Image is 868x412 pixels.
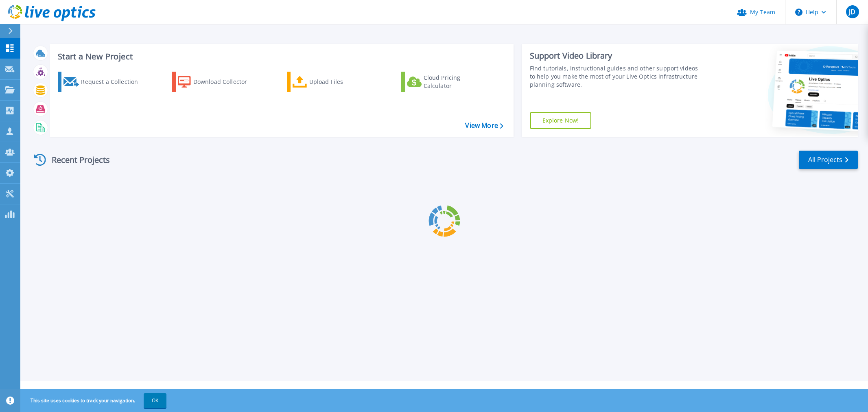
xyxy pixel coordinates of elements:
div: Find tutorials, instructional guides and other support videos to help you make the most of your L... [530,64,702,89]
div: Request a Collection [81,74,146,90]
a: Request a Collection [58,72,149,92]
div: Recent Projects [31,150,121,170]
button: OK [144,393,166,408]
div: Cloud Pricing Calculator [424,74,489,90]
span: JD [849,9,855,15]
div: Support Video Library [530,50,702,61]
a: Explore Now! [530,112,592,129]
a: View More [465,122,503,129]
div: Download Collector [193,74,258,90]
a: Cloud Pricing Calculator [401,72,492,92]
a: Upload Files [287,72,378,92]
a: Download Collector [172,72,263,92]
span: This site uses cookies to track your navigation. [22,393,166,408]
a: All Projects [799,151,858,169]
h3: Start a New Project [58,52,503,61]
div: Upload Files [309,74,374,90]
